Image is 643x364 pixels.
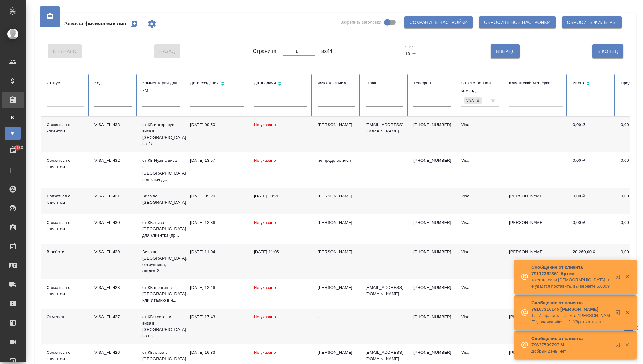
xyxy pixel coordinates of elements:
[321,47,333,55] span: из 44
[484,18,551,26] span: Сбросить все настройки
[413,284,451,291] p: [PHONE_NUMBER]
[190,157,244,164] div: [DATE] 13:57
[504,244,568,279] td: [PERSON_NAME]
[504,214,568,244] td: [PERSON_NAME]
[318,193,355,199] div: [PERSON_NAME]
[190,314,244,320] div: [DATE] 17:43
[254,249,307,255] div: [DATE] 11:05
[461,249,499,255] div: Visa
[126,16,142,32] button: Создать
[94,249,132,255] div: VISA_FL-429
[318,349,355,356] div: [PERSON_NAME]
[254,285,276,290] span: Не указано
[5,127,21,140] a: Ф
[94,122,132,128] div: VISA_FL-433
[47,349,84,362] div: Связаться с клиентом
[621,274,634,280] button: Закрыть
[190,349,244,356] div: [DATE] 16:33
[254,122,276,127] span: Не указано
[47,219,84,232] div: Связаться с клиентом
[567,18,617,26] span: Сбросить фильтры
[568,188,616,214] td: 0,00 ₽
[94,157,132,164] div: VISA_FL-432
[531,312,611,325] p: 1. _Исправить_: ..., что *[PERSON_NAME]*, родившийся .. 2. Убрать в тексте перевода [PERSON_NAME]
[190,122,244,128] div: [DATE] 09:50
[8,130,18,137] span: Ф
[461,314,499,320] div: Visa
[340,19,381,25] span: Закрепить заголовки
[318,314,355,320] div: -
[254,158,276,163] span: Не указано
[47,122,84,134] div: Связаться с клиентом
[254,193,307,199] div: [DATE] 09:21
[190,284,244,291] div: [DATE] 12:46
[413,219,451,226] p: [PHONE_NUMBER]
[142,79,180,95] div: Комментарии для КМ
[531,300,611,312] p: Сообщение от клиента 79167310145 [PERSON_NAME]
[413,349,451,356] p: [PHONE_NUMBER]
[461,284,499,291] div: Visa
[47,249,84,255] div: В работе
[410,18,468,26] span: Сохранить настройки
[142,249,180,274] p: Виза во [GEOGRAPHIC_DATA], сотрудница, скидка 2к
[142,193,180,206] p: Виза во [GEOGRAPHIC_DATA]
[531,348,611,354] p: Добрый день, нет
[366,349,403,362] p: [EMAIL_ADDRESS][DOMAIN_NAME]
[142,122,180,147] p: от КВ интересует виза в [GEOGRAPHIC_DATA] на 2х...
[413,157,451,164] p: [PHONE_NUMBER]
[254,79,307,89] div: Сортировка
[190,79,244,89] div: Сортировка
[190,249,244,255] div: [DATE] 11:04
[405,45,414,48] label: Строк
[509,79,563,87] div: Клиентский менеджер
[568,244,616,279] td: 20 260,00 ₽
[504,188,568,214] td: [PERSON_NAME]
[496,47,514,55] span: Вперед
[405,49,418,58] div: 10
[597,47,618,55] span: В Конец
[190,193,244,199] div: [DATE] 09:20
[491,44,520,58] button: Вперед
[366,79,403,87] div: Email
[142,284,180,303] p: от КВ шенген в [GEOGRAPHIC_DATA] или Италию в н...
[253,47,277,55] span: Страница
[413,122,451,128] p: [PHONE_NUMBER]
[413,79,451,87] div: Телефон
[621,310,634,315] button: Закрыть
[531,264,611,277] p: Сообщение от клиента 79112362361 Артем
[531,277,611,289] p: то есть, если [DEMOGRAPHIC_DATA] не удастся поставить, вы вернете 6.600?
[413,249,451,255] p: [PHONE_NUMBER]
[568,152,616,188] td: 0,00 ₽
[142,314,180,339] p: от КВ: гостевая виза в [GEOGRAPHIC_DATA] по пр...
[461,349,499,356] div: Visa
[254,314,276,319] span: Не указано
[254,220,276,225] span: Не указано
[318,122,355,128] div: [PERSON_NAME]
[413,314,451,320] p: [PHONE_NUMBER]
[94,193,132,199] div: VISA_FL-431
[366,284,403,297] p: [EMAIL_ADDRESS][DOMAIN_NAME]
[461,79,499,95] div: Ответственная команда
[47,314,84,320] div: Отменен
[94,79,132,87] div: Код
[611,270,627,286] button: Открыть в новой вкладке
[461,157,499,164] div: Visa
[47,79,84,87] div: Статус
[568,117,616,152] td: 0,00 ₽
[94,349,132,356] div: VISA_FL-426
[47,157,84,170] div: Связаться с клиентом
[8,145,27,151] span: 10133
[190,219,244,226] div: [DATE] 12:36
[366,122,403,134] p: [EMAIL_ADDRESS][DOMAIN_NAME]
[461,193,499,199] div: Visa
[2,143,24,159] a: 10133
[5,111,21,124] a: В
[142,157,180,183] p: от КВ Нужна виза в [GEOGRAPHIC_DATA] под ключ д...
[8,114,18,121] span: В
[318,79,355,87] div: ФИО заказчика
[64,20,126,28] span: Заказы физических лиц
[254,350,276,355] span: Не указано
[461,219,499,226] div: Visa
[404,16,473,28] button: Сохранить настройки
[562,16,622,28] button: Сбросить фильтры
